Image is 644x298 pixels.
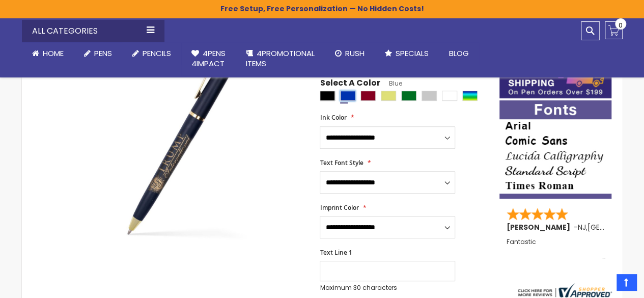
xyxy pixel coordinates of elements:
span: Rush [345,48,365,59]
span: Home [43,48,64,59]
span: Imprint Color [320,203,358,212]
a: 4PROMOTIONALITEMS [236,42,325,75]
p: Maximum 30 characters [320,284,455,292]
div: All Categories [22,20,164,42]
div: Blue [340,91,355,101]
span: Select A Color [320,77,380,91]
span: Blue [380,79,402,88]
a: Rush [325,42,375,65]
a: Home [22,42,74,65]
div: Burgundy [360,91,376,101]
img: Free shipping on orders over $199 [499,62,611,98]
div: Fantastic [507,238,605,260]
a: 4Pens4impact [181,42,236,75]
span: Pens [94,48,112,59]
span: Blog [449,48,469,59]
img: navy-blue-4pg-9160_ultra_gold_side_main_1.jpg [74,15,306,248]
a: 0 [605,21,623,39]
div: Silver [422,91,437,101]
a: Pencils [122,42,181,65]
div: Gold [381,91,396,101]
div: Assorted [462,91,478,101]
a: Specials [375,42,439,65]
span: Pencils [143,48,171,59]
div: Green [401,91,416,101]
a: Pens [74,42,122,65]
span: 0 [619,20,623,30]
span: Specials [396,48,429,59]
span: [PERSON_NAME] [507,222,574,232]
span: Text Line 1 [320,248,352,257]
iframe: Google Customer Reviews [560,270,644,298]
a: Blog [439,42,479,65]
span: Text Font Style [320,158,363,167]
span: 4Pens 4impact [191,48,226,69]
span: Ink Color [320,113,346,122]
div: White [442,91,457,101]
span: NJ [578,222,586,232]
span: 4PROMOTIONAL ITEMS [246,48,315,69]
div: Black [320,91,335,101]
img: font-personalization-examples [499,100,611,199]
